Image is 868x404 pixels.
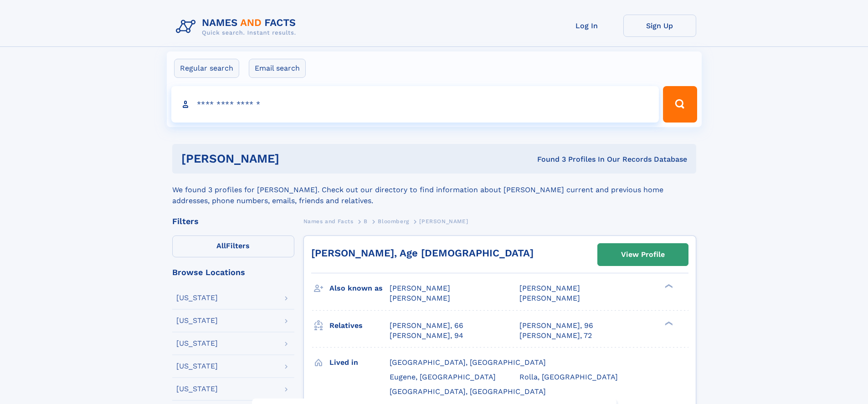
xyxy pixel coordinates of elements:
[172,268,294,276] div: Browse Locations
[663,283,673,289] div: ❯
[311,247,534,259] a: [PERSON_NAME], Age [DEMOGRAPHIC_DATA]
[172,15,303,39] img: Logo Names and Facts
[378,218,409,225] span: Bloomberg
[329,281,390,296] h3: Also known as
[172,217,294,225] div: Filters
[172,235,294,257] label: Filters
[303,215,354,227] a: Names and Facts
[519,294,580,302] span: [PERSON_NAME]
[390,373,496,381] span: Eugene, [GEOGRAPHIC_DATA]
[519,331,592,341] a: [PERSON_NAME], 72
[176,385,218,393] div: [US_STATE]
[390,294,450,302] span: [PERSON_NAME]
[171,86,659,123] input: search input
[419,218,468,225] span: [PERSON_NAME]
[176,294,218,302] div: [US_STATE]
[550,15,623,37] a: Log In
[663,320,673,326] div: ❯
[172,174,696,206] div: We found 3 profiles for [PERSON_NAME]. Check out our directory to find information about [PERSON_...
[176,317,218,324] div: [US_STATE]
[181,153,408,164] h1: [PERSON_NAME]
[216,241,226,250] span: All
[249,59,306,78] label: Email search
[519,321,593,331] a: [PERSON_NAME], 96
[174,59,239,78] label: Regular search
[176,363,218,370] div: [US_STATE]
[378,215,409,227] a: Bloomberg
[329,355,390,370] h3: Lived in
[663,86,697,123] button: Search Button
[621,244,665,265] div: View Profile
[519,373,618,381] span: Rolla, [GEOGRAPHIC_DATA]
[598,244,688,266] a: View Profile
[364,215,368,227] a: B
[176,340,218,347] div: [US_STATE]
[329,318,390,333] h3: Relatives
[408,154,687,164] div: Found 3 Profiles In Our Records Database
[390,387,546,396] span: [GEOGRAPHIC_DATA], [GEOGRAPHIC_DATA]
[623,15,696,37] a: Sign Up
[364,218,368,225] span: B
[390,321,463,331] a: [PERSON_NAME], 66
[390,358,546,367] span: [GEOGRAPHIC_DATA], [GEOGRAPHIC_DATA]
[390,284,450,292] span: [PERSON_NAME]
[519,284,580,292] span: [PERSON_NAME]
[390,331,463,341] a: [PERSON_NAME], 94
